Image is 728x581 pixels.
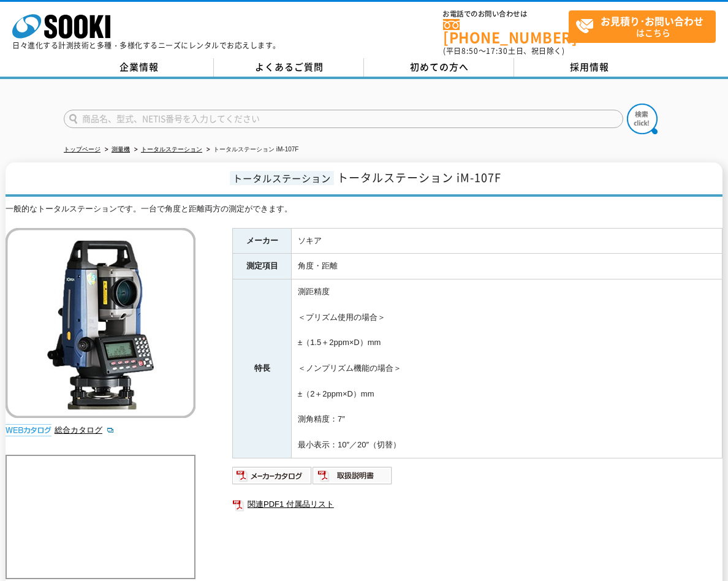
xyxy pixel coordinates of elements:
[64,146,100,153] a: トップページ
[364,58,514,77] a: 初めての方へ
[233,228,292,254] th: メーカー
[313,474,393,483] a: 取扱説明書
[64,110,623,128] input: 商品名、型式、NETIS番号を入力してください
[292,228,722,254] td: ソキア
[6,228,195,418] img: トータルステーション iM-107F
[232,466,313,485] img: メーカーカタログ
[569,10,716,43] a: お見積り･お問い合わせはこちら
[233,279,292,458] th: 特長
[112,146,130,153] a: 測量機
[141,146,202,153] a: トータルステーション
[443,45,564,56] span: (平日 ～ 土日、祝日除く)
[204,143,298,156] li: トータルステーション iM-107F
[410,60,469,74] span: 初めての方へ
[313,466,393,485] img: 取扱説明書
[64,58,214,77] a: 企業情報
[232,496,722,512] a: 関連PDF1 付属品リスト
[6,203,722,216] div: 一般的なトータルステーションです。一台で角度と距離両方の測定ができます。
[292,279,722,458] td: 測距精度 ＜プリズム使用の場合＞ ±（1.5＋2ppm×D）mm ＜ノンプリズム機能の場合＞ ±（2＋2ppm×D）mm 測角精度：7″ 最小表示：10″／20″（切替）
[443,10,569,18] span: お電話でのお問い合わせは
[6,424,51,436] img: webカタログ
[627,104,658,134] img: btn_search.png
[232,474,313,483] a: メーカーカタログ
[443,19,569,44] a: [PHONE_NUMBER]
[55,425,115,435] a: 総合カタログ
[292,254,722,279] td: 角度・距離
[337,169,501,186] span: トータルステーション iM-107F
[233,254,292,279] th: 測定項目
[12,42,281,49] p: 日々進化する計測技術と多種・多様化するニーズにレンタルでお応えします。
[214,58,364,77] a: よくあるご質問
[461,45,479,56] span: 8:50
[230,171,334,185] span: トータルステーション
[514,58,664,77] a: 採用情報
[575,11,715,42] span: はこちら
[486,45,508,56] span: 17:30
[601,13,703,28] strong: お見積り･お問い合わせ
